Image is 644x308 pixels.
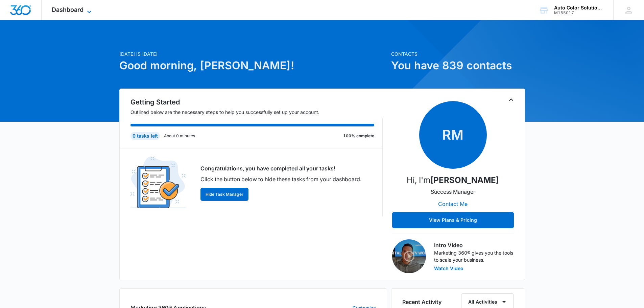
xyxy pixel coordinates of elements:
strong: [PERSON_NAME] [430,175,499,185]
button: View Plans & Pricing [392,212,514,228]
p: Click the button below to hide these tasks from your dashboard. [200,175,361,183]
p: Congratulations, you have completed all your tasks! [200,164,361,172]
p: About 0 minutes [164,133,195,139]
p: Hi, I'm [407,174,499,186]
button: Hide Task Manager [200,188,248,201]
p: [DATE] is [DATE] [119,50,387,57]
button: Toggle Collapse [507,96,515,104]
span: Dashboard [52,6,84,13]
h2: Getting Started [130,97,383,107]
button: Watch Video [434,266,463,271]
p: 100% complete [343,133,374,139]
h6: Recent Activity [402,298,442,306]
button: Contact Me [431,196,474,212]
p: Outlined below are the necessary steps to help you successfully set up your account. [130,109,383,116]
div: 0 tasks left [130,132,160,140]
p: Contacts [391,50,525,57]
h3: Intro Video [434,241,514,249]
p: Success Manager [431,188,475,196]
span: RM [419,101,487,169]
p: Marketing 360® gives you the tools to scale your business. [434,249,514,263]
h1: Good morning, [PERSON_NAME]! [119,57,387,74]
div: account id [554,10,603,15]
img: Intro Video [392,239,426,273]
div: account name [554,5,603,10]
h1: You have 839 contacts [391,57,525,74]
